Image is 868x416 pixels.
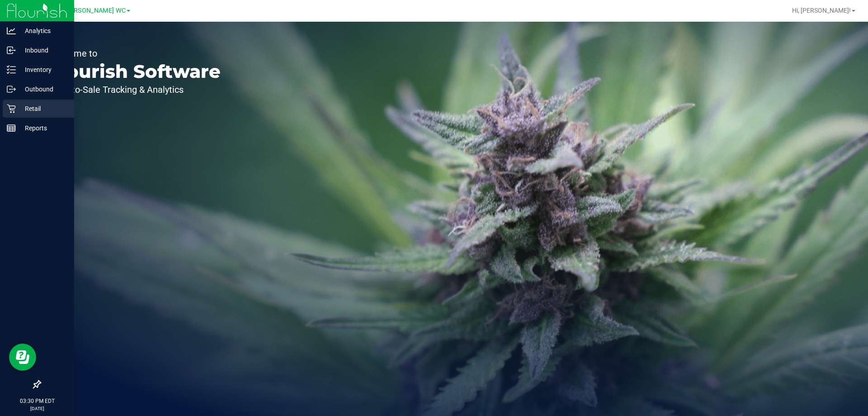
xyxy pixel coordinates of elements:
[16,64,70,75] p: Inventory
[49,85,221,94] p: Seed-to-Sale Tracking & Analytics
[16,84,70,95] p: Outbound
[7,26,16,35] inline-svg: Analytics
[7,124,16,133] inline-svg: Reports
[9,344,36,371] iframe: Resource center
[49,62,221,81] p: Flourish Software
[7,104,16,113] inline-svg: Retail
[54,7,126,14] span: St. [PERSON_NAME] WC
[16,45,70,56] p: Inbound
[7,46,16,55] inline-svg: Inbound
[7,85,16,94] inline-svg: Outbound
[16,25,70,36] p: Analytics
[16,103,70,114] p: Retail
[792,7,851,14] span: Hi, [PERSON_NAME]!
[7,65,16,74] inline-svg: Inventory
[16,123,70,134] p: Reports
[49,49,221,58] p: Welcome to
[4,405,70,412] p: [DATE]
[4,397,70,405] p: 03:30 PM EDT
